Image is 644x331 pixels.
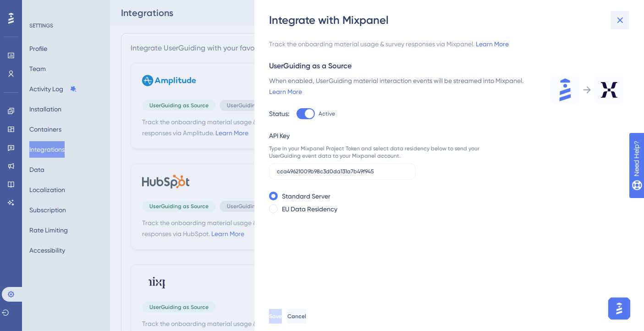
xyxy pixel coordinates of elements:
div: Track the onboarding material usage & survey responses via Mixpanel. [269,39,624,50]
span: Cancel [287,313,306,320]
a: Learn More [476,40,509,48]
div: API Key [269,130,500,141]
div: Integrate with Mixpanel [269,13,631,28]
div: Status: [269,108,289,119]
div: radio group [269,191,500,215]
div: Type in your Mixpanel Project Token and select data residency below to send your UserGuiding even... [269,145,500,160]
label: EU Data Residency [282,204,337,215]
label: Standard Server [282,191,330,202]
button: Cancel [287,309,306,324]
div: UserGuiding as a Source [269,61,624,72]
a: Learn More [269,88,302,95]
iframe: UserGuiding AI Assistant Launcher [605,295,633,322]
button: Save [269,309,282,324]
input: Mixpanel Project Token [277,168,408,175]
div: When enabled, UserGuiding material interaction events will be streamed into Mixpanel. [269,75,539,97]
span: Need Help? [22,2,57,13]
span: Active [319,110,335,117]
span: Save [269,313,282,320]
